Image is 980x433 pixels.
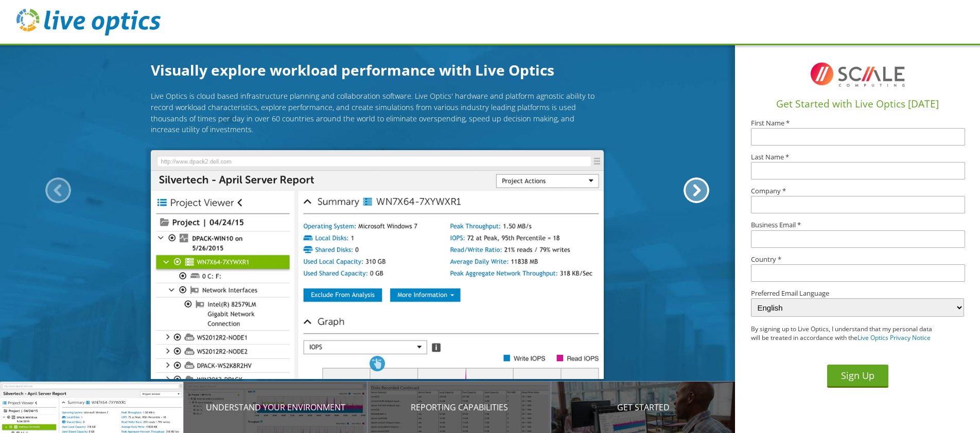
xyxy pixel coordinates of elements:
[16,9,161,35] img: live_optics_svg.svg
[806,54,909,95] img: I8TqFF2VWMAAAAASUVORK5CYII=
[751,120,964,127] label: First Name *
[751,290,964,297] label: Preferred Email Language
[151,150,604,380] img: Introducing Live Optics
[151,91,604,135] p: Live Optics is cloud based infrastructure planning and collaboration software. Live Optics' hardw...
[751,154,964,160] label: Last Name *
[184,401,367,413] p: Understand your environment
[857,333,931,342] a: Live Optics Privacy Notice
[151,59,604,81] h1: Visually explore workload performance with Live Optics
[551,401,735,413] p: Get Started
[751,188,964,194] label: Company *
[751,325,943,342] p: By signing up to Live Optics, I understand that my personal data will be treated in accordance wi...
[751,222,964,228] label: Business Email *
[739,97,976,112] h1: Get Started with Live Optics [DATE]
[367,401,551,413] p: Reporting Capabilities
[751,256,964,263] label: Country *
[827,365,888,388] button: Sign Up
